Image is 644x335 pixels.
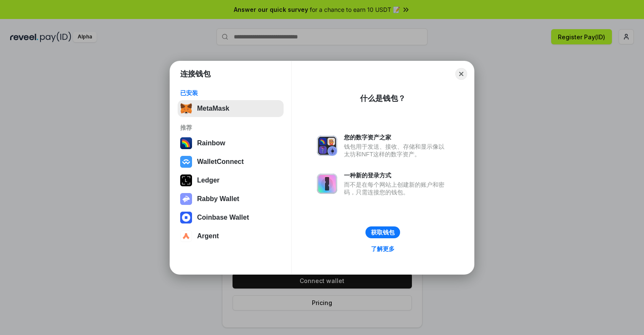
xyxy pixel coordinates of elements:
div: Coinbase Wallet [197,214,249,221]
div: 钱包用于发送、接收、存储和显示像以太坊和NFT这样的数字资产。 [344,143,449,158]
div: 推荐 [180,124,281,131]
div: 已安装 [180,89,281,97]
img: svg+xml,%3Csvg%20width%3D%2228%22%20height%3D%2228%22%20viewBox%3D%220%200%2028%2028%22%20fill%3D... [180,230,192,242]
img: svg+xml,%3Csvg%20width%3D%2228%22%20height%3D%2228%22%20viewBox%3D%220%200%2028%2028%22%20fill%3D... [180,156,192,168]
button: Argent [178,228,284,245]
button: WalletConnect [178,153,284,170]
button: Ledger [178,172,284,189]
div: WalletConnect [197,158,244,166]
div: 获取钱包 [371,229,395,236]
button: MetaMask [178,100,284,117]
img: svg+xml,%3Csvg%20width%3D%2228%22%20height%3D%2228%22%20viewBox%3D%220%200%2028%2028%22%20fill%3D... [180,212,192,223]
img: svg+xml,%3Csvg%20xmlns%3D%22http%3A%2F%2Fwww.w3.org%2F2000%2Fsvg%22%20width%3D%2228%22%20height%3... [180,174,192,186]
div: Rainbow [197,139,225,147]
div: 而不是在每个网站上创建新的账户和密码，只需连接您的钱包。 [344,181,449,196]
div: Argent [197,232,219,240]
img: svg+xml,%3Csvg%20width%3D%22120%22%20height%3D%22120%22%20viewBox%3D%220%200%20120%20120%22%20fil... [180,137,192,149]
div: 一种新的登录方式 [344,172,449,179]
div: Rabby Wallet [197,195,239,203]
img: svg+xml,%3Csvg%20xmlns%3D%22http%3A%2F%2Fwww.w3.org%2F2000%2Fsvg%22%20fill%3D%22none%22%20viewBox... [180,193,192,205]
button: 获取钱包 [365,226,400,238]
button: Rabby Wallet [178,191,284,207]
h1: 连接钱包 [180,69,211,79]
div: Ledger [197,177,219,184]
button: Rainbow [178,135,284,152]
img: svg+xml,%3Csvg%20xmlns%3D%22http%3A%2F%2Fwww.w3.org%2F2000%2Fsvg%22%20fill%3D%22none%22%20viewBox... [317,174,337,194]
div: 您的数字资产之家 [344,133,449,141]
img: svg+xml,%3Csvg%20xmlns%3D%22http%3A%2F%2Fwww.w3.org%2F2000%2Fsvg%22%20fill%3D%22none%22%20viewBox... [317,136,337,156]
div: 了解更多 [371,245,395,253]
div: MetaMask [197,105,229,112]
button: Coinbase Wallet [178,209,284,226]
img: svg+xml,%3Csvg%20fill%3D%22none%22%20height%3D%2233%22%20viewBox%3D%220%200%2035%2033%22%20width%... [180,103,192,114]
a: 了解更多 [366,243,400,254]
div: 什么是钱包？ [360,93,406,103]
button: Close [455,68,467,80]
